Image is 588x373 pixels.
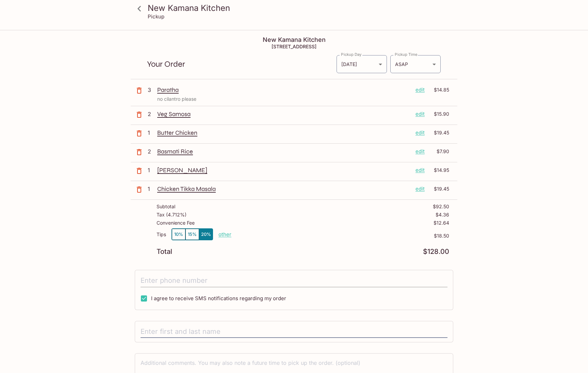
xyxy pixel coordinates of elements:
[185,229,199,240] button: 15%
[157,166,410,174] p: [PERSON_NAME]
[415,148,425,155] p: edit
[157,248,172,255] p: Total
[148,13,164,20] p: Pickup
[131,36,457,44] h4: New Kamana Kitchen
[337,55,387,73] div: [DATE]
[429,110,449,118] p: $15.90
[390,55,441,73] div: ASAP
[157,212,186,217] p: Tax ( 4.712% )
[157,129,410,136] p: Butter Chicken
[415,185,425,193] p: edit
[231,233,449,239] p: $18.50
[415,166,425,174] p: edit
[436,212,449,217] p: $4.36
[147,61,336,67] p: Your Order
[429,185,449,193] p: $19.45
[148,166,154,174] p: 1
[148,185,154,193] p: 1
[151,295,286,302] span: I agree to receive SMS notifications regarding my order
[157,204,175,209] p: Subtotal
[429,129,449,136] p: $19.45
[157,220,195,226] p: Convenience Fee
[415,86,425,94] p: edit
[423,248,449,255] p: $128.00
[131,44,457,49] h5: [STREET_ADDRESS]
[157,185,410,193] p: Chicken Tikka Masala
[429,148,449,155] p: $7.90
[157,86,410,94] p: Paratha
[218,231,231,238] button: other
[157,232,166,237] p: Tips
[395,52,418,57] label: Pickup Time
[199,229,213,240] button: 20%
[415,110,425,118] p: edit
[148,110,154,118] p: 2
[429,86,449,94] p: $14.85
[157,96,449,102] p: no cilantro please
[434,220,449,226] p: $12.64
[433,204,449,209] p: $92.50
[157,148,410,155] p: Basmati Rice
[148,148,154,155] p: 2
[429,166,449,174] p: $14.95
[141,274,447,287] input: Enter phone number
[148,129,154,136] p: 1
[148,86,154,94] p: 3
[157,110,410,118] p: Veg Samosa
[141,325,447,338] input: Enter first and last name
[341,52,361,57] label: Pickup Day
[148,3,452,13] h3: New Kamana Kitchen
[415,129,425,136] p: edit
[172,229,185,240] button: 10%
